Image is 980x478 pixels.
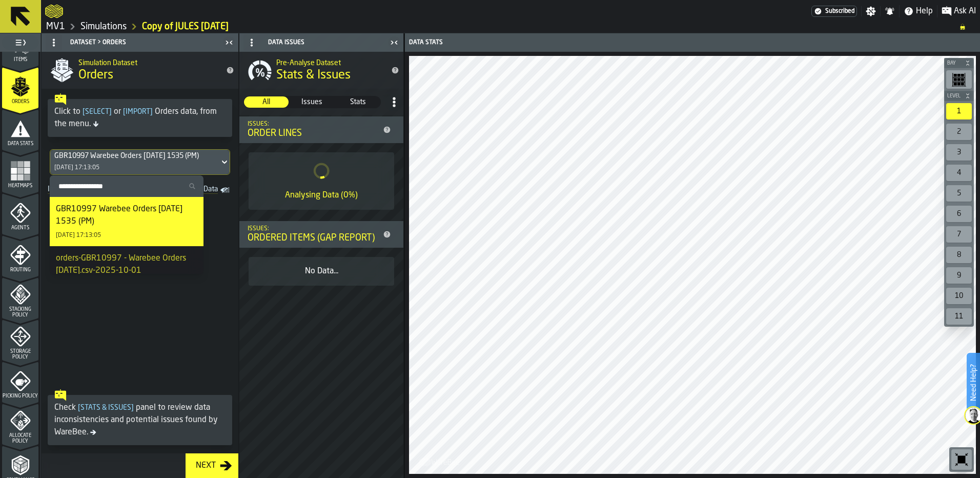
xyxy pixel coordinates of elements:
div: button-toolbar-undefined [944,286,974,306]
span: Stats & Issues [76,404,136,411]
span: Routing [2,267,38,273]
label: button-toggle-Settings [862,6,880,16]
label: button-toggle-Toggle Full Menu [2,35,38,50]
span: Data Stats [2,141,38,147]
label: Need Help? [968,354,979,411]
div: button-toolbar-undefined [944,183,974,204]
div: Data Issues [241,34,387,51]
label: button-switch-multi-Stats [335,96,381,108]
div: button-toolbar-undefined [944,122,974,142]
div: Data Stats [407,39,693,46]
div: 9 [946,267,972,284]
span: Ask AI [954,5,976,17]
a: link-to-/wh/i/3ccf57d1-1e0c-4a81-a3bb-c2011c5f0d50 [46,21,65,32]
label: button-switch-multi-Issues [289,96,335,108]
div: Next [192,460,220,472]
span: Select [80,108,114,115]
div: button-toolbar-undefined [944,224,974,245]
div: button-toolbar-undefined [944,163,974,183]
li: menu Items [2,25,38,66]
div: button-toolbar-undefined [944,68,974,91]
li: menu Heatmaps [2,151,38,192]
li: dropdown-item [50,197,203,246]
span: Agents [2,225,38,231]
label: button-toggle-Notifications [881,6,899,16]
div: Order Lines [248,128,379,139]
div: button-toolbar-undefined [944,306,974,327]
div: 11 [946,308,972,325]
span: Import [121,108,155,115]
div: button-toolbar-undefined [944,101,974,122]
li: menu Picking Policy [2,362,38,403]
span: ] [150,108,153,115]
div: 8 [946,247,972,263]
div: [DATE] 17:13:05 [56,232,101,239]
span: Stacking Policy [2,307,38,318]
li: menu Orders [2,67,38,108]
span: Orders [78,67,113,84]
div: button-toolbar-undefined [944,265,974,286]
div: No Data... [257,265,386,277]
div: button-toolbar-undefined [944,245,974,265]
span: Bay [945,61,963,66]
li: menu Stacking Policy [2,277,38,318]
label: button-toggle-Close me [387,36,401,49]
li: menu Storage Policy [2,320,38,361]
span: Subscribed [825,8,854,15]
div: title-Orders [42,52,238,89]
span: [ [123,108,126,115]
div: Dataset > Orders [44,34,222,51]
div: button-toolbar-undefined [944,142,974,163]
a: link-to-/wh/i/3ccf57d1-1e0c-4a81-a3bb-c2011c5f0d50/settings/billing [811,6,857,17]
div: DropdownMenuValue-a42180ad-93a6-4d71-acab-b638451d3b31[DATE] 17:13:05 [50,149,230,175]
span: Issues [290,97,334,107]
span: ] [131,404,134,411]
div: Ordered Items (Gap Report) [248,232,379,244]
span: Storage Policy [2,349,38,360]
h2: Sub Title [276,57,383,67]
div: Check panel to review data inconsistencies and potential issues found by WareBee. [54,402,226,439]
div: thumb [244,96,289,108]
span: Picking Policy [2,393,38,399]
div: thumb [336,96,380,108]
span: Level [945,93,963,99]
div: button-toolbar-undefined [949,447,974,472]
div: Menu Subscription [811,6,857,17]
button: button- [944,58,974,68]
a: logo-header [45,2,63,21]
li: menu Agents [2,193,38,234]
span: All [244,97,288,107]
div: thumb [290,96,334,108]
li: menu Routing [2,235,38,276]
div: 4 [946,165,972,181]
span: Help [916,5,933,17]
li: menu Allocate Policy [2,404,38,445]
li: dropdown-item [50,246,203,295]
label: button-toggle-Close me [222,36,236,49]
span: Orders [2,99,38,105]
span: Stats & Issues [276,67,351,84]
span: Items [2,57,38,63]
span: ] [109,108,112,115]
span: [ [78,404,80,411]
a: logo-header [411,451,469,472]
div: Click to or Orders data, from the menu. [54,106,226,130]
div: title-Stats & Issues [239,52,403,89]
div: Issues: [248,225,379,232]
div: 5 [946,185,972,202]
label: button-toggle-Ask AI [937,5,980,17]
div: orders-GBR10997 - Warebee Orders [DATE].csv-2025-10-01 [56,252,197,277]
a: link-to-/wh/i/3ccf57d1-1e0c-4a81-a3bb-c2011c5f0d50/import/orders/ [44,183,92,197]
div: 7 [946,226,972,243]
svg: Reset zoom and position [953,451,970,468]
label: button-switch-multi-All [243,96,289,108]
a: link-to-/wh/i/3ccf57d1-1e0c-4a81-a3bb-c2011c5f0d50 [80,21,127,32]
a: link-to-/wh/i/3ccf57d1-1e0c-4a81-a3bb-c2011c5f0d50/simulations/47bf1d5a-5bc7-4e48-bf75-38db527337fd [142,21,229,32]
span: Heatmaps [2,183,38,189]
div: [DATE] 17:13:05 [54,164,99,171]
div: Analysing Data (0%) [285,189,358,202]
div: 2 [946,124,972,140]
header: Data Stats [405,33,980,52]
button: button-Next [186,453,238,478]
div: GBR10997 Warebee Orders [DATE] 1535 (PM) [56,203,197,228]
